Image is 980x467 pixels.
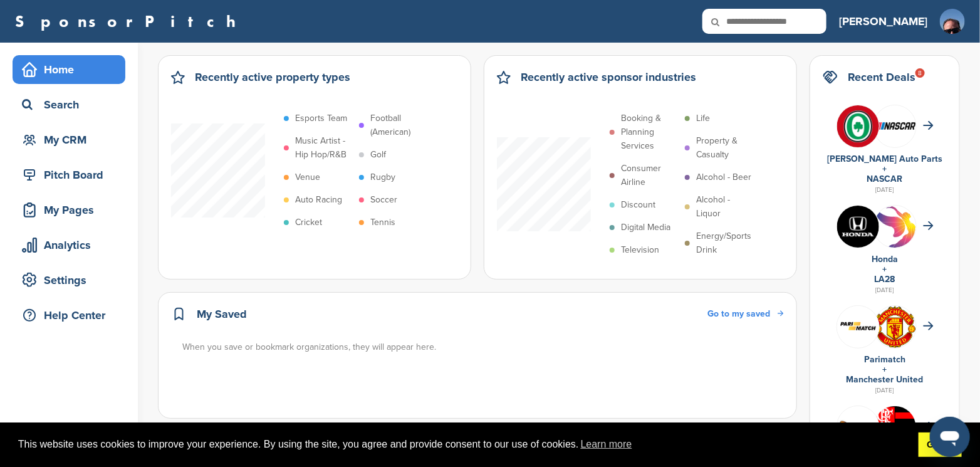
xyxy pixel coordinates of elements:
a: [PERSON_NAME] Auto Parts [827,154,942,164]
iframe: Button to launch messaging window [930,417,970,457]
p: Alcohol - Liquor [696,193,754,221]
p: Life [696,112,710,125]
p: Golf [370,148,386,162]
img: Data?1415807839 [874,406,916,458]
span: Go to my saved [707,308,770,319]
img: Betano [837,419,879,434]
h3: [PERSON_NAME] [839,13,927,30]
p: Television [621,243,659,257]
img: 7569886e 0a8b 4460 bc64 d028672dde70 [874,122,916,130]
a: Analytics [13,231,125,260]
div: Pitch Board [19,164,125,186]
p: Venue [295,171,320,184]
a: Home [13,55,125,84]
p: Auto Racing [295,193,342,207]
a: SponsorPitch [15,13,244,29]
a: My Pages [13,196,125,224]
h2: My Saved [197,305,247,323]
img: V7vhzcmg 400x400 [837,105,879,147]
a: Honda [872,254,898,265]
a: Settings [13,266,125,295]
p: Alcohol - Beer [696,171,751,184]
p: Property & Casualty [696,134,754,162]
p: Football (American) [370,112,428,139]
p: Esports Team [295,112,347,125]
a: learn more about cookies [579,435,634,454]
img: La 2028 olympics logo [874,206,916,280]
div: [DATE] [823,285,947,296]
div: My CRM [19,129,125,151]
div: Analytics [19,234,125,256]
p: Discount [621,198,655,212]
a: Search [13,90,125,119]
span: This website uses cookies to improve your experience. By using the site, you agree and provide co... [18,435,909,454]
a: NASCAR [867,174,903,184]
a: Parimatch [864,354,905,365]
p: Booking & Planning Services [621,112,679,153]
a: Go to my saved [707,307,784,321]
div: Settings [19,269,125,291]
p: Consumer Airline [621,162,679,189]
div: 8 [915,68,925,78]
p: Energy/Sports Drink [696,229,754,257]
div: When you save or bookmark organizations, they will appear here. [182,340,785,354]
div: Home [19,58,125,81]
a: [PERSON_NAME] [839,8,927,35]
p: Digital Media [621,221,670,234]
a: + [883,364,887,375]
a: LA28 [875,274,895,285]
div: Help Center [19,304,125,327]
p: Soccer [370,193,397,207]
h2: Recently active property types [195,68,350,86]
div: Search [19,93,125,116]
div: My Pages [19,199,125,221]
h2: Recently active sponsor industries [521,68,696,86]
p: Cricket [295,216,322,229]
a: dismiss cookie message [919,433,962,458]
a: Help Center [13,301,125,330]
a: My CRM [13,125,125,154]
p: Rugby [370,171,395,184]
img: Screen shot 2018 07 10 at 12.33.29 pm [837,319,879,334]
h2: Recent Deals [848,68,915,86]
img: Open uri20141112 64162 1lb1st5?1415809441 [874,306,916,349]
p: Music Artist - Hip Hop/R&B [295,134,353,162]
a: Pitch Board [13,160,125,189]
a: Manchester United [847,374,924,385]
div: [DATE] [823,184,947,196]
div: [DATE] [823,385,947,396]
p: Tennis [370,216,395,229]
a: + [883,264,887,275]
img: Kln5su0v 400x400 [837,206,879,248]
a: + [883,164,887,174]
img: Headshot [940,9,965,48]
